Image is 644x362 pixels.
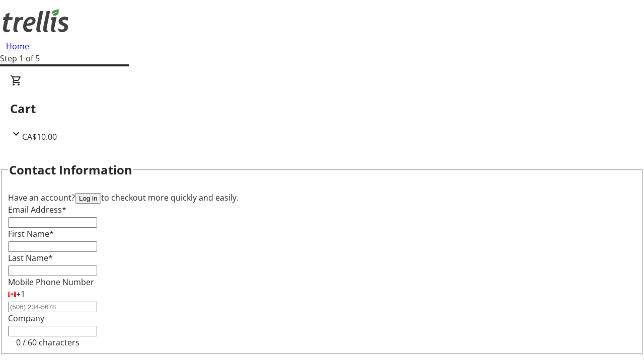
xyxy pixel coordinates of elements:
label: Company [8,313,44,324]
label: First Name* [8,228,54,239]
div: CartCA$10.00 [10,74,634,143]
h2: Cart [10,100,634,118]
h2: Contact Information [9,161,132,179]
tr-character-limit: 0 / 60 characters [16,337,79,348]
label: Last Name* [8,252,53,263]
span: CA$10.00 [22,131,57,142]
label: Email Address* [8,204,66,215]
button: Log in [75,193,101,204]
div: Have an account? to checkout more quickly and easily. [8,192,636,204]
label: Mobile Phone Number [8,277,94,288]
input: (506) 234-5678 [8,302,97,312]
